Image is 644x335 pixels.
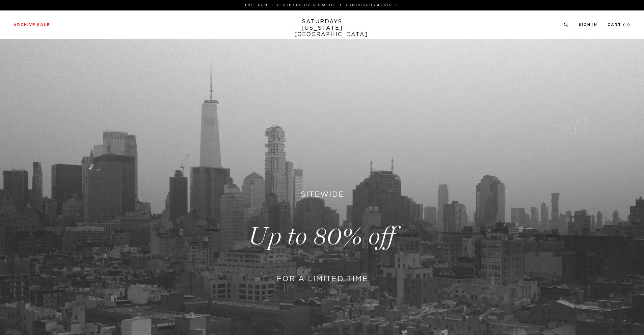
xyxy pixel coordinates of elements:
a: SATURDAYS[US_STATE][GEOGRAPHIC_DATA] [294,19,350,38]
p: FREE DOMESTIC SHIPPING OVER $150 TO THE CONTIGUOUS 48 STATES [16,3,628,8]
a: Archive Sale [14,23,50,27]
small: 0 [625,24,628,27]
a: Cart (0) [608,23,630,27]
a: Sign In [579,23,597,27]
